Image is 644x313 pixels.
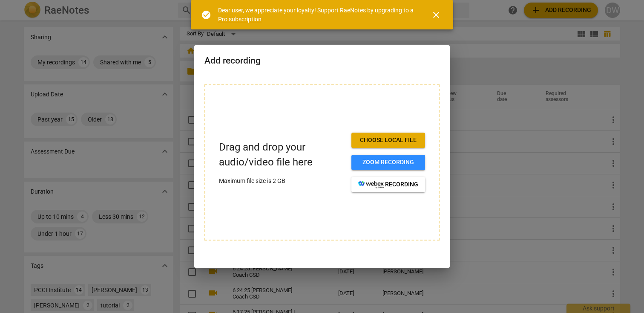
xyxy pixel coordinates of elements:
p: Maximum file size is 2 GB [219,177,345,185]
h2: Add recording [204,55,440,66]
div: Dear user, we appreciate your loyalty! Support RaeNotes by upgrading to a [218,6,416,23]
button: recording [351,177,425,192]
span: close [431,10,441,20]
button: Close [426,5,446,25]
span: check_circle [201,10,211,20]
a: Pro subscription [218,16,262,23]
button: Choose local file [351,133,425,148]
span: recording [358,180,418,189]
span: Zoom recording [358,158,418,167]
p: Drag and drop your audio/video file here [219,140,345,170]
button: Zoom recording [351,155,425,170]
span: Choose local file [358,136,418,145]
